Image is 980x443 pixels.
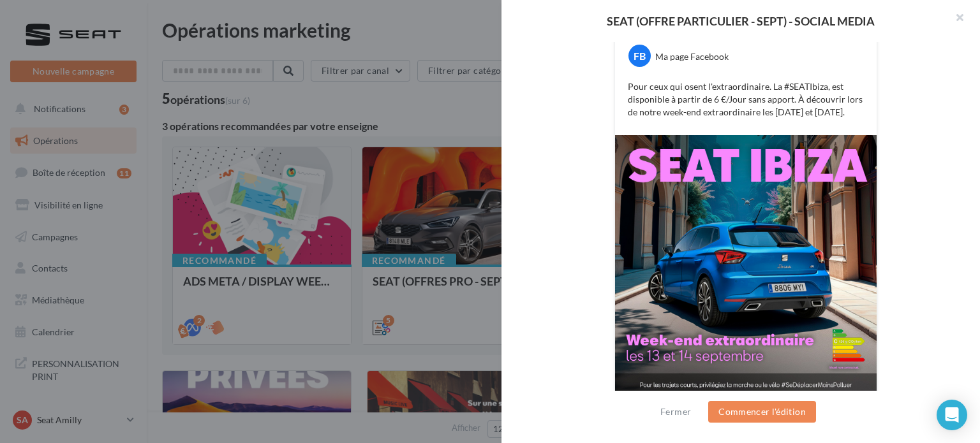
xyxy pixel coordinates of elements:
[937,400,967,430] div: Open Intercom Messenger
[522,15,960,27] div: SEAT (OFFRE PARTICULIER - SEPT) - SOCIAL MEDIA
[628,45,651,67] div: FB
[628,80,864,119] p: Pour ceux qui osent l'extraordinaire. La #SEATIbiza, est disponible à partir de 6 €/Jour sans app...
[708,401,816,423] button: Commencer l'édition
[655,50,729,63] div: Ma page Facebook
[655,404,696,419] button: Fermer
